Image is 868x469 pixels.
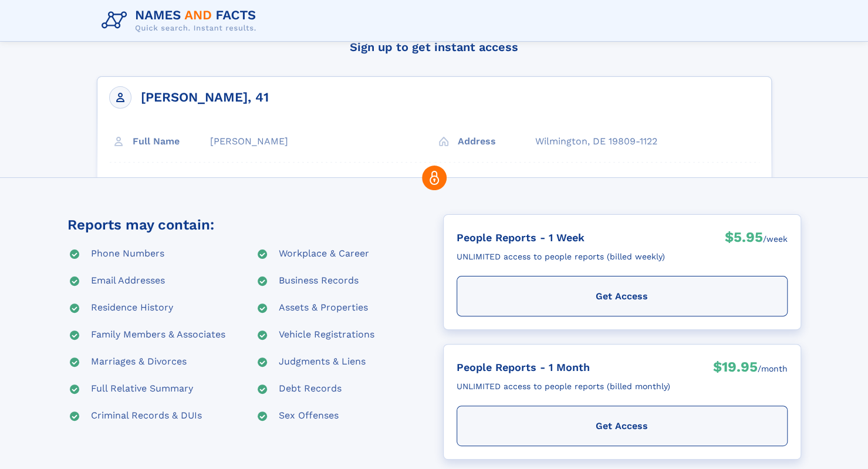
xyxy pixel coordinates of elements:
div: Phone Numbers [91,247,164,261]
div: Get Access [457,406,788,446]
div: Business Records [279,274,359,288]
div: UNLIMITED access to people reports (billed weekly) [457,247,665,266]
div: Judgments & Liens [279,355,366,369]
div: Email Addresses [91,274,165,288]
div: Family Members & Associates [91,328,225,342]
div: Criminal Records & DUIs [91,409,202,423]
div: Vehicle Registrations [279,328,374,342]
div: Debt Records [279,382,342,396]
div: UNLIMITED access to people reports (billed monthly) [457,377,670,396]
div: Marriages & Divorces [91,355,187,369]
h4: Sign up to get instant access [97,29,772,65]
div: Assets & Properties [279,301,368,315]
div: Sex Offenses [279,409,339,423]
div: Reports may contain: [67,214,214,235]
div: Residence History [91,301,173,315]
div: People Reports - 1 Week [457,228,665,247]
div: $5.95 [725,228,763,250]
div: Full Relative Summary [91,382,193,396]
div: /week [763,228,788,250]
div: People Reports - 1 Month [457,357,670,377]
img: Logo Names and Facts [97,5,266,36]
div: Get Access [457,276,788,316]
div: Workplace & Career [279,247,369,261]
div: $19.95 [713,357,758,380]
div: /month [758,357,788,380]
